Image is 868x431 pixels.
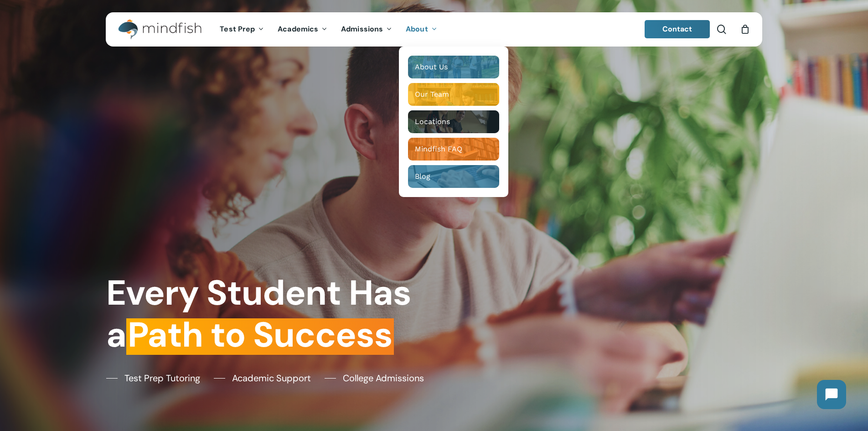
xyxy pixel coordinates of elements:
span: Admissions [341,24,383,34]
span: Our Team [415,90,449,99]
em: Path to Success [126,312,394,358]
a: Academic Support [214,371,311,385]
span: Academic Support [232,371,311,385]
span: Locations [415,117,450,126]
span: Test Prep Tutoring [124,371,200,385]
a: Blog [408,165,499,188]
span: Test Prep [220,24,255,34]
iframe: Chatbot [808,371,855,418]
span: About [406,24,428,34]
a: Academics [271,26,334,33]
span: College Admissions [343,371,424,385]
a: Test Prep [213,26,271,33]
a: College Admissions [325,371,424,385]
a: Contact [645,20,710,38]
a: Test Prep Tutoring [106,371,200,385]
a: About [399,26,444,33]
a: Our Team [408,83,499,106]
a: Locations [408,110,499,133]
a: Mindfish FAQ [408,138,499,161]
a: About Us [408,56,499,78]
h1: Every Student Has a [106,272,428,356]
a: Admissions [334,26,399,33]
span: Mindfish FAQ [415,145,462,153]
header: Main Menu [106,12,762,47]
nav: Main Menu [213,12,444,47]
span: Blog [415,172,430,181]
a: Cart [740,24,750,34]
span: Academics [278,24,318,34]
span: Contact [662,24,692,34]
span: About Us [415,62,448,71]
